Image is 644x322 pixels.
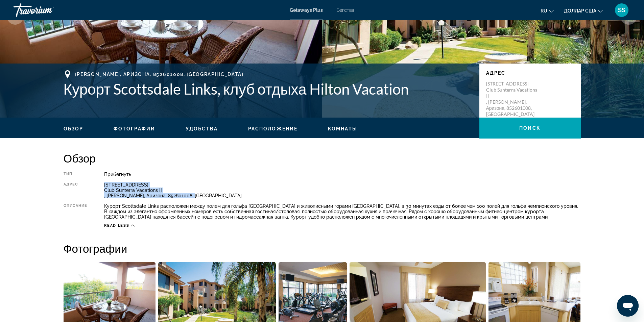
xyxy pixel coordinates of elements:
font: , [PERSON_NAME], Аризона, 852601008, [GEOGRAPHIC_DATA] [486,99,534,117]
button: Поиск [479,118,581,139]
button: Комнаты [328,126,357,132]
font: Адрес [64,182,78,187]
font: Курорт Scottsdale Links, клуб отдыха Hilton Vacation [64,80,409,98]
button: Read less [104,223,135,228]
font: Описание [64,203,88,208]
font: Обзор [64,151,96,165]
font: [PERSON_NAME], Аризона, 852601008, [GEOGRAPHIC_DATA] [75,72,244,77]
font: Прибегнуть [104,172,131,177]
span: Read less [104,223,129,228]
font: Club Sunterra Vacations II [486,87,537,99]
button: Изменить валюту [564,6,603,16]
button: Меню пользователя [613,3,630,17]
font: Club Sunterra Vacations II [104,188,162,193]
font: Фотографии [64,242,127,255]
font: , [PERSON_NAME], Аризона, 852601008, [GEOGRAPHIC_DATA] [104,193,242,198]
font: Расположение [248,126,297,131]
button: Удобства [186,126,218,132]
font: Удобства [186,126,218,131]
font: Тип [64,172,72,176]
font: Фотографии [114,126,155,131]
font: Обзор [64,126,84,131]
a: Травориум [14,1,81,19]
font: Поиск [519,125,541,131]
font: ru [541,8,547,14]
font: [STREET_ADDRESS] [486,81,528,86]
font: Адрес [486,70,506,76]
button: Обзор [64,126,84,132]
font: доллар США [564,8,596,14]
font: Комнаты [328,126,357,131]
a: Getaways Plus [290,7,323,13]
iframe: Кнопка запуска окна обмена сообщениями [617,295,639,317]
a: Бегства [336,7,354,13]
font: Курорт Scottsdale Links расположен между полем для гольфа [GEOGRAPHIC_DATA] и живописными горами ... [104,203,578,220]
font: [STREET_ADDRESS] [104,182,148,188]
button: Расположение [248,126,297,132]
button: Фотографии [114,126,155,132]
font: SS [618,6,625,14]
button: Изменить язык [541,6,554,16]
